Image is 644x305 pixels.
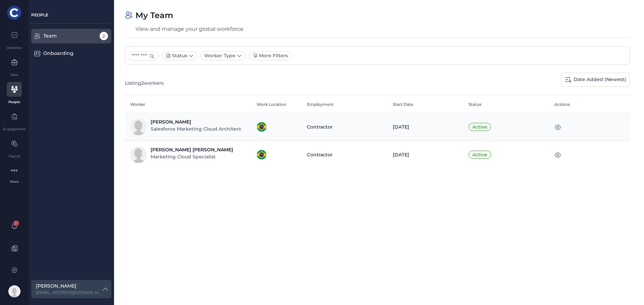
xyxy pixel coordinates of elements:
td: [DATE] [387,113,463,141]
th: Employment [302,95,387,113]
a: Date Added (Newest) [561,73,630,87]
span: 37 [13,220,19,226]
span: 2 [100,32,108,40]
img: Brazil [257,150,267,160]
a: [PERSON_NAME] [PERSON_NAME] [151,147,233,153]
div: Onboarding [43,50,93,57]
div: Salesforce Marketing Cloud Architect [151,126,241,133]
div: Listing 2 workers [125,80,164,87]
div: Overview [7,45,22,50]
div: Team [43,32,93,40]
button: Status [162,52,197,60]
span: Status [172,52,187,59]
span: Active [469,151,491,159]
div: Jobs [10,72,18,77]
div: Marketing Cloud Specialist [151,153,233,160]
button: More Filters [249,52,291,60]
span: Contractor [307,152,333,158]
div: Engagement [3,127,26,132]
div: People [8,99,20,104]
label: My Team [136,11,173,20]
span: Worker Type [204,52,235,59]
button: Worker Type [201,52,245,60]
label: celina.billows@belmarcloud.com [36,290,101,296]
div: Payroll [9,154,20,159]
th: Status [463,95,549,113]
a: [PERSON_NAME] [151,119,191,125]
img: Brazil [257,122,267,132]
div: More [3,179,26,184]
th: Actions [549,95,630,113]
span: Active [469,123,491,131]
label: [PERSON_NAME] [36,283,101,290]
th: Worker [125,95,251,113]
th: Start Date [387,95,463,113]
td: [DATE] [387,141,463,169]
div: View and manage your global workforce [136,26,244,32]
th: Work Location [251,95,302,113]
a: More Filters [249,51,291,60]
span: PEOPLE [31,12,48,17]
span: Contractor [307,124,333,130]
